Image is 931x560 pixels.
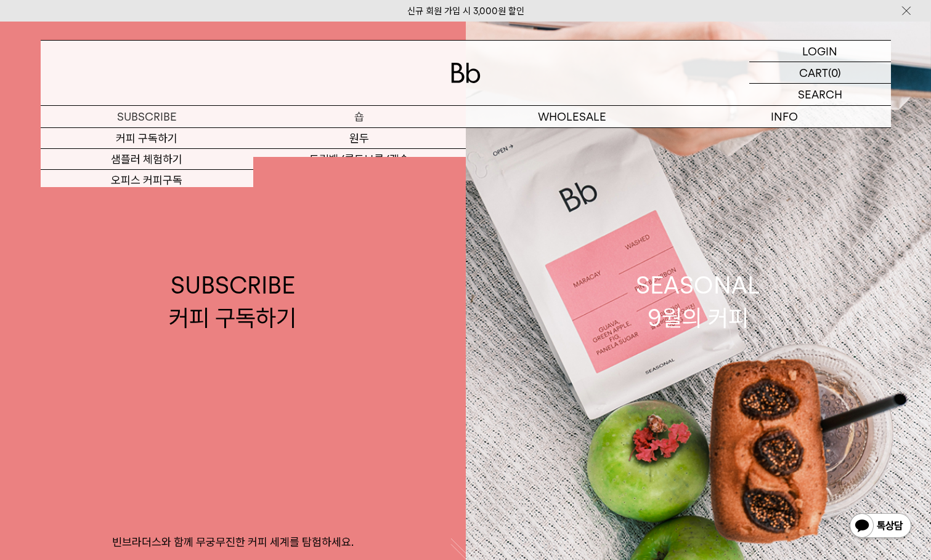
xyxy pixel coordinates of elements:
p: (0) [828,62,841,83]
p: SEARCH [798,84,842,105]
div: SUBSCRIBE 커피 구독하기 [169,269,296,334]
a: SUBSCRIBE [41,106,253,127]
a: 신규 회원 가입 시 3,000원 할인 [407,6,524,17]
img: 카카오톡 채널 1:1 채팅 버튼 [848,512,913,542]
p: WHOLESALE [466,106,678,127]
div: SEASONAL 9월의 커피 [636,269,760,334]
a: 드립백/콜드브루/캡슐 [253,149,466,170]
a: 숍 [253,106,466,127]
a: 샘플러 체험하기 [41,149,253,170]
a: 커피 구독하기 [41,128,253,149]
p: LOGIN [802,41,837,62]
a: CART (0) [749,62,891,84]
a: LOGIN [749,41,891,62]
img: 로고 [451,63,481,83]
a: 오피스 커피구독 [41,170,253,191]
p: CART [799,62,828,83]
p: INFO [678,106,891,127]
a: 원두 [253,128,466,149]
